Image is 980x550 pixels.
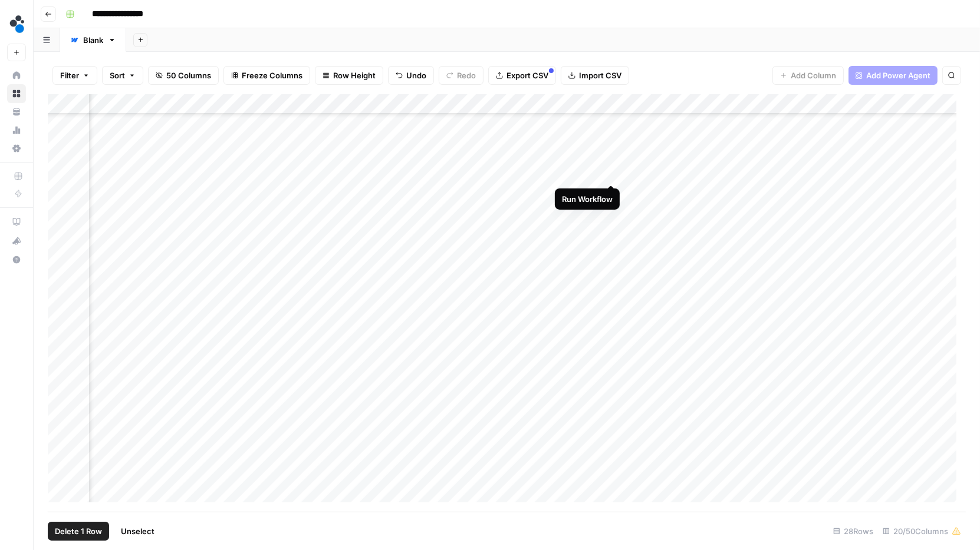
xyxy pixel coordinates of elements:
[315,66,383,85] button: Row Height
[7,213,26,231] a: AirOps Academy
[83,34,103,46] div: Blank
[242,69,302,81] span: Freeze Columns
[828,522,878,541] div: 28 Rows
[439,66,484,85] button: Redo
[7,66,26,85] a: Home
[7,102,26,121] a: Your Data
[60,69,79,81] span: Filter
[110,69,125,81] span: Sort
[166,69,211,81] span: 50 Columns
[406,69,426,81] span: Undo
[791,69,836,81] span: Add Column
[488,66,556,85] button: Export CSV
[223,66,310,85] button: Freeze Columns
[8,232,25,250] div: What's new?
[7,121,26,140] a: Usage
[60,28,126,52] a: Blank
[561,66,629,85] button: Import CSV
[457,69,476,81] span: Redo
[7,14,28,35] img: spot.ai Logo
[579,69,621,81] span: Import CSV
[7,231,26,250] button: What's new?
[333,69,376,81] span: Row Height
[849,66,938,85] button: Add Power Agent
[52,66,97,85] button: Filter
[507,69,548,81] span: Export CSV
[121,525,154,537] span: Unselect
[388,66,434,85] button: Undo
[7,9,26,39] button: Workspace: spot.ai
[102,66,143,85] button: Sort
[878,522,966,541] div: 20/50 Columns
[148,66,219,85] button: 50 Columns
[866,69,930,81] span: Add Power Agent
[7,250,26,269] button: Help + Support
[7,139,26,158] a: Settings
[562,193,613,205] div: Run Workflow
[55,525,102,537] span: Delete 1 Row
[772,66,844,85] button: Add Column
[7,84,26,103] a: Browse
[114,522,162,541] button: Unselect
[48,522,109,541] button: Delete 1 Row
